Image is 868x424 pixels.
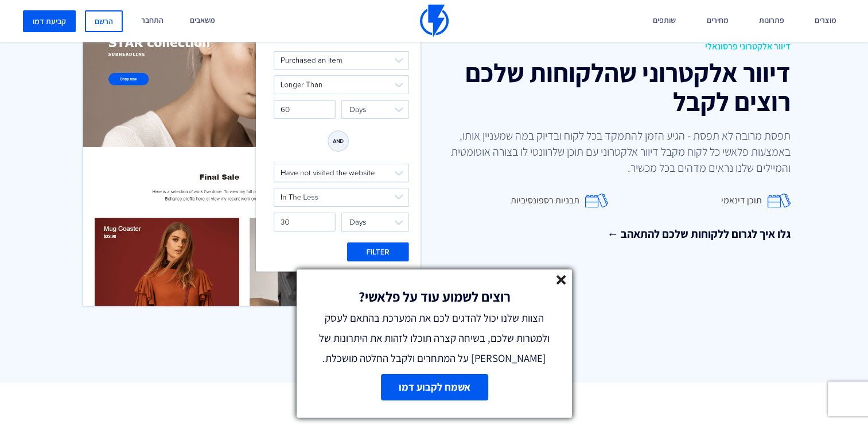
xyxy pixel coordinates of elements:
[443,226,791,242] a: גלו איך לגרום ללקוחות שלכם להתאהב ←
[23,10,76,32] a: קביעת דמו
[85,10,123,32] a: הרשם
[443,59,791,116] h2: דיוור אלקטרוני שהלקוחות שלכם רוצים לקבל
[511,194,579,207] span: תבניות רספונסיביות
[446,128,791,176] p: תפסת מרובה לא תפסת - הגיע הזמן להתמקד בכל לקוח ובדיוק במה שמעניין אותו, באמצעות פלאשי כל לקוח מקב...
[443,40,791,53] span: דיוור אלקטרוני פרסונאלי
[721,194,762,207] span: תוכן דינאמי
